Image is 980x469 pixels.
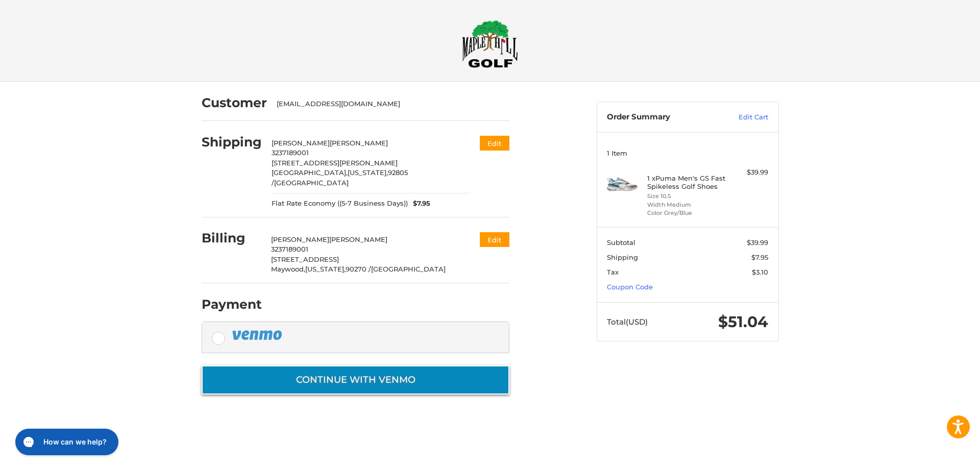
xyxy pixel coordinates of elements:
div: [EMAIL_ADDRESS][DOMAIN_NAME] [277,99,499,109]
span: Shipping [607,253,638,261]
span: [PERSON_NAME] [329,235,387,243]
span: [US_STATE], [305,265,346,273]
span: 90270 / [346,265,371,273]
span: [GEOGRAPHIC_DATA] [371,265,446,273]
div: $39.99 [728,167,768,178]
h2: Customer [202,95,267,111]
span: $7.95 [408,199,430,209]
span: [GEOGRAPHIC_DATA] [274,179,349,187]
h3: Order Summary [607,112,717,122]
button: Edit [480,232,509,247]
a: Edit Cart [717,112,768,122]
span: 3237189001 [271,245,308,253]
span: [PERSON_NAME] [271,235,329,243]
a: Coupon Code [607,283,653,291]
span: [GEOGRAPHIC_DATA], [272,168,348,177]
h2: Payment [202,297,262,312]
span: [STREET_ADDRESS][PERSON_NAME] [272,159,398,167]
span: Total (USD) [607,317,648,327]
img: Maple Hill Golf [462,20,518,68]
h4: 1 x Puma Men's GS Fast Spikeless Golf Shoes [647,174,725,191]
li: Color Grey/Blue [647,209,725,217]
span: $51.04 [718,312,768,331]
span: Flat Rate Economy ((5-7 Business Days)) [272,199,408,209]
span: $39.99 [747,238,768,246]
h3: 1 Item [607,149,768,157]
span: [STREET_ADDRESS] [271,255,339,263]
span: Maywood, [271,265,305,273]
span: Tax [607,268,619,276]
img: PayPal icon [232,329,284,341]
span: 92805 / [272,168,408,187]
h2: Shipping [202,134,262,150]
span: [US_STATE], [348,168,388,177]
span: $7.95 [751,253,768,261]
li: Width Medium [647,201,725,209]
button: Edit [480,136,509,151]
button: Continue with Venmo [202,365,509,394]
iframe: Gorgias live chat messenger [10,425,121,459]
span: Subtotal [607,238,635,246]
li: Size 10.5 [647,192,725,201]
span: [PERSON_NAME] [330,139,388,147]
span: $3.10 [752,268,768,276]
h2: Billing [202,230,261,246]
span: 3237189001 [272,149,309,157]
span: [PERSON_NAME] [272,139,330,147]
